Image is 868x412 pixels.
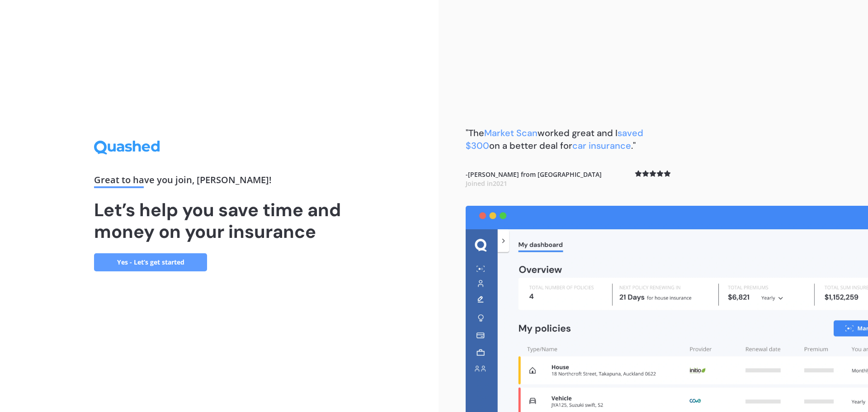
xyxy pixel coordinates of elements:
[572,140,631,152] span: car insurance
[466,170,602,188] b: - [PERSON_NAME] from [GEOGRAPHIC_DATA]
[466,179,507,188] span: Joined in 2021
[466,127,643,152] span: saved $300
[94,199,344,242] h1: Let’s help you save time and money on your insurance
[94,253,207,271] a: Yes - Let’s get started
[466,127,643,152] b: "The worked great and I on a better deal for ."
[94,175,344,188] div: Great to have you join , [PERSON_NAME] !
[484,127,538,139] span: Market Scan
[466,206,868,412] img: dashboard.webp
